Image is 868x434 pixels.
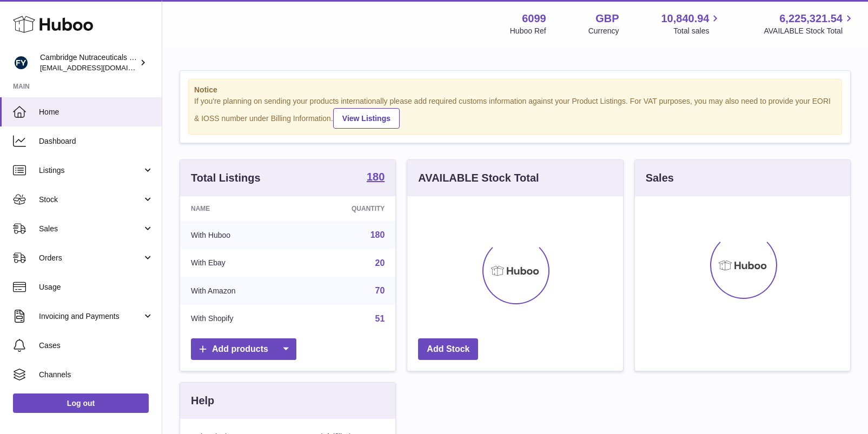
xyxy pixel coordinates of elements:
[40,63,159,72] span: [EMAIL_ADDRESS][DOMAIN_NAME]
[522,11,546,26] strong: 6099
[39,195,142,205] span: Stock
[39,253,142,263] span: Orders
[13,393,149,413] a: Log out
[646,171,674,185] h3: Sales
[194,85,836,95] strong: Notice
[367,171,385,184] a: 180
[39,107,154,117] span: Home
[191,338,296,360] a: Add products
[333,108,400,129] a: View Listings
[588,26,619,36] div: Currency
[661,11,721,36] a: 10,840.94 Total sales
[418,338,478,360] a: Add Stock
[40,52,137,73] div: Cambridge Nutraceuticals Ltd
[39,311,142,322] span: Invoicing and Payments
[375,258,385,268] a: 20
[375,286,385,295] a: 70
[180,277,298,305] td: With Amazon
[39,165,142,176] span: Listings
[418,171,539,185] h3: AVAILABLE Stock Total
[180,221,298,249] td: With Huboo
[370,230,385,239] a: 180
[191,171,261,185] h3: Total Listings
[779,11,843,26] span: 6,225,321.54
[367,171,385,182] strong: 180
[39,282,154,292] span: Usage
[39,136,154,146] span: Dashboard
[673,26,721,36] span: Total sales
[180,196,298,221] th: Name
[661,11,709,26] span: 10,840.94
[595,11,619,26] strong: GBP
[764,26,855,36] span: AVAILABLE Stock Total
[764,11,855,36] a: 6,225,321.54 AVAILABLE Stock Total
[298,196,395,221] th: Quantity
[39,340,154,351] span: Cases
[180,249,298,277] td: With Ebay
[194,96,836,129] div: If you're planning on sending your products internationally please add required customs informati...
[39,370,154,380] span: Channels
[191,393,214,408] h3: Help
[39,224,142,234] span: Sales
[510,26,546,36] div: Huboo Ref
[375,314,385,323] a: 51
[13,55,29,71] img: huboo@camnutra.com
[180,305,298,333] td: With Shopify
